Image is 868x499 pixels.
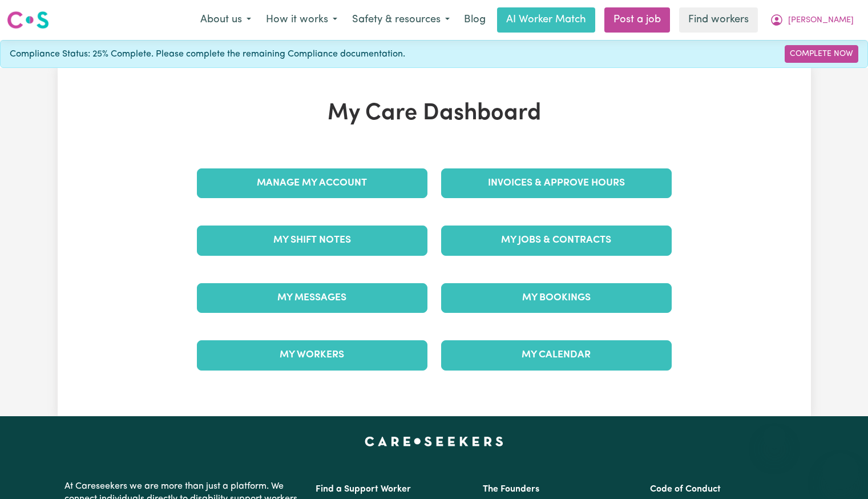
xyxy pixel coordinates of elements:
[197,226,427,255] a: My Shift Notes
[190,100,679,127] h1: My Care Dashboard
[785,45,858,63] a: Complete Now
[604,7,670,33] a: Post a job
[788,14,854,27] span: [PERSON_NAME]
[7,7,49,33] a: Careseekers logo
[365,437,503,446] a: Careseekers home page
[345,8,457,32] button: Safety & resources
[316,485,411,494] a: Find a Support Worker
[259,8,345,32] button: How it works
[650,485,721,494] a: Code of Conduct
[763,426,786,449] iframe: Close message
[497,7,595,33] a: AI Worker Match
[197,168,427,198] a: Manage My Account
[7,10,49,30] img: Careseekers logo
[197,340,427,370] a: My Workers
[441,283,672,313] a: My Bookings
[197,283,427,313] a: My Messages
[441,340,672,370] a: My Calendar
[483,485,539,494] a: The Founders
[822,453,859,490] iframe: Button to launch messaging window
[441,226,672,255] a: My Jobs & Contracts
[457,7,492,33] a: Blog
[762,8,861,32] button: My Account
[10,47,405,61] span: Compliance Status: 25% Complete. Please complete the remaining Compliance documentation.
[193,8,259,32] button: About us
[679,7,758,33] a: Find workers
[441,168,672,198] a: Invoices & Approve Hours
